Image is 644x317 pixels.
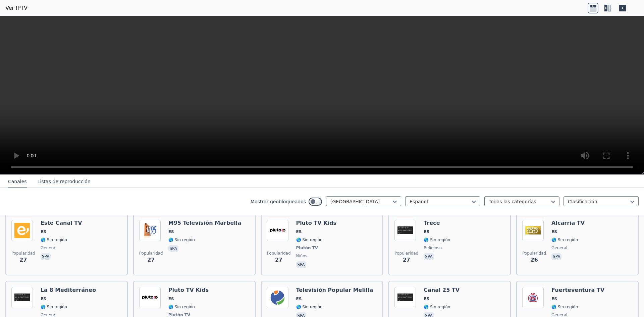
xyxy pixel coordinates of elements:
[424,287,460,293] font: Canal 25 TV
[424,237,450,242] font: 🌎 Sin región
[168,220,241,226] font: M95 Televisión Marbella
[5,4,28,12] a: Ver IPTV
[5,5,28,11] font: Ver IPTV
[531,257,538,263] font: 26
[296,246,318,250] font: Plutón TV
[296,220,337,226] font: Pluto TV Kids
[553,254,560,259] font: spa
[11,251,35,256] font: Popularidad
[41,297,46,301] font: ES
[425,254,432,259] font: spa
[394,220,416,241] img: Trece
[147,257,155,263] font: 27
[296,305,323,309] font: 🌎 Sin región
[551,220,585,226] font: Alcarria TV
[251,199,306,204] font: Mostrar geobloqueados
[168,297,174,301] font: ES
[38,179,91,184] font: Listas de reproducción
[296,237,323,242] font: 🌎 Sin región
[41,229,46,234] font: ES
[296,254,308,258] font: niños
[424,246,442,250] font: religioso
[424,305,450,309] font: 🌎 Sin región
[139,251,163,256] font: Popularidad
[139,220,161,241] img: M95 Television Marbella
[168,229,174,234] font: ES
[522,220,544,241] img: Alcarria TV
[139,287,161,308] img: Pluto TV Kids
[551,237,578,242] font: 🌎 Sin región
[168,305,195,309] font: 🌎 Sin región
[41,220,82,226] font: Este Canal TV
[551,229,557,234] font: ES
[296,287,373,293] font: Televisión Popular Melilla
[298,262,305,267] font: spa
[41,237,67,242] font: 🌎 Sin región
[522,251,546,256] font: Popularidad
[394,251,418,256] font: Popularidad
[41,287,96,293] font: La 8 Mediterráneo
[296,229,302,234] font: ES
[275,257,282,263] font: 27
[424,229,429,234] font: ES
[424,220,440,226] font: Trece
[551,287,604,293] font: Fuerteventura TV
[19,257,27,263] font: 27
[403,257,410,263] font: 27
[170,246,177,251] font: spa
[41,305,67,309] font: 🌎 Sin región
[394,287,416,308] img: Canal 25 TV
[42,254,49,259] font: spa
[522,287,544,308] img: Fuerteventura TV
[168,237,195,242] font: 🌎 Sin región
[424,297,429,301] font: ES
[267,251,291,256] font: Popularidad
[11,220,33,241] img: Este Canal TV
[551,246,567,250] font: general
[8,175,27,188] button: Canales
[168,287,209,293] font: Pluto TV Kids
[41,246,56,250] font: general
[11,287,33,308] img: La 8 Mediterraneo
[267,220,288,241] img: Pluto TV Kids
[551,305,578,309] font: 🌎 Sin región
[8,179,27,184] font: Canales
[38,175,91,188] button: Listas de reproducción
[296,297,302,301] font: ES
[551,297,557,301] font: ES
[267,287,288,308] img: Popular TV Melilla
